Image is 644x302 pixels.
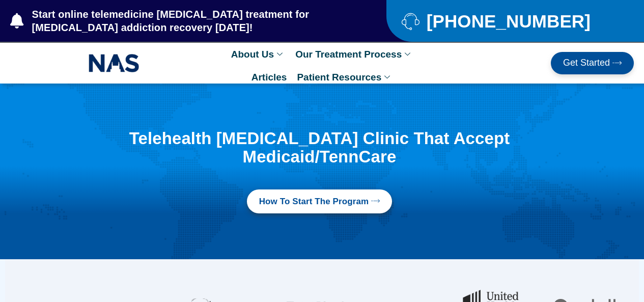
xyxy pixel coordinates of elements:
span: Start online telemedicine [MEDICAL_DATA] treatment for [MEDICAL_DATA] addiction recovery [DATE]! [30,8,346,34]
span: Get Started [563,58,610,68]
span: How to Start the program [259,196,369,208]
a: Patient Resources [292,66,398,89]
a: Start online telemedicine [MEDICAL_DATA] treatment for [MEDICAL_DATA] addiction recovery [DATE]! [10,8,346,34]
a: Articles [246,66,292,89]
a: Get Started [551,52,634,74]
a: How to Start the program [247,189,393,214]
span: [PHONE_NUMBER] [424,15,591,28]
a: Our Treatment Process [290,43,418,66]
a: About Us [226,43,290,66]
img: NAS_email_signature-removebg-preview.png [89,51,139,75]
h1: Telehealth [MEDICAL_DATA] Clinic That Accept Medicaid/TennCare [98,129,541,167]
a: [PHONE_NUMBER] [402,12,619,30]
